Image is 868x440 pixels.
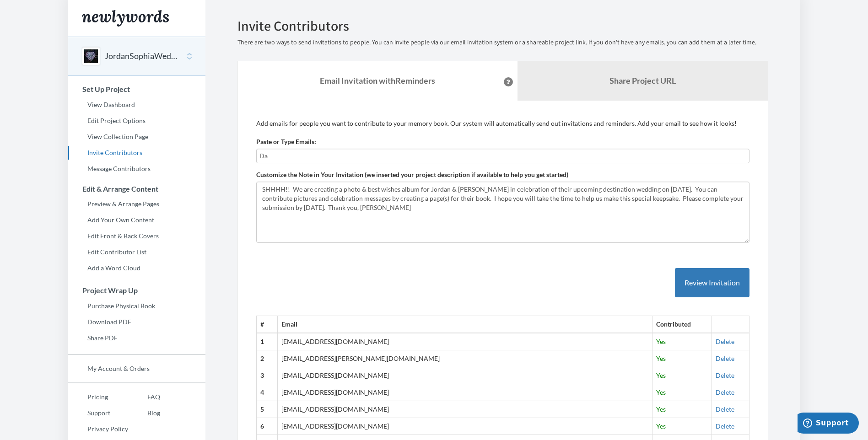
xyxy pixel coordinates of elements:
span: Yes [656,388,666,396]
a: Blog [128,406,160,420]
span: Yes [656,422,666,430]
span: Yes [656,405,666,413]
label: Paste or Type Emails: [256,137,316,146]
th: 6 [256,418,277,435]
td: [EMAIL_ADDRESS][DOMAIN_NAME] [277,418,652,435]
span: Yes [656,371,666,379]
a: Delete [716,371,734,379]
h2: Invite Contributors [237,18,768,33]
input: Add contributor email(s) here... [259,151,746,161]
a: My Account & Orders [68,362,205,376]
a: Message Contributors [68,162,205,176]
a: Delete [716,354,734,362]
td: [EMAIL_ADDRESS][DOMAIN_NAME] [277,367,652,384]
a: Download PDF [68,315,205,329]
a: Delete [716,338,734,345]
span: Yes [656,354,666,362]
th: 5 [256,401,277,418]
a: Pricing [68,390,128,404]
th: 3 [256,367,277,384]
a: Support [68,406,128,420]
td: [EMAIL_ADDRESS][DOMAIN_NAME] [277,401,652,418]
td: [EMAIL_ADDRESS][DOMAIN_NAME] [277,333,652,350]
a: Privacy Policy [68,422,128,436]
a: FAQ [128,390,160,404]
th: Contributed [652,316,712,333]
a: Delete [716,405,734,413]
th: 2 [256,350,277,367]
h3: Project Wrap Up [69,286,205,295]
img: Newlywords logo [82,10,169,27]
a: View Dashboard [68,98,205,112]
a: Edit Project Options [68,114,205,128]
th: 4 [256,384,277,401]
button: Review Invitation [675,268,749,298]
a: Edit Contributor List [68,245,205,259]
textarea: SHHHH!! We are creating a photo & best wishes album for Jordan & [PERSON_NAME] in celebration of ... [256,182,749,243]
a: Delete [716,422,734,430]
a: Purchase Physical Book [68,299,205,313]
button: JordanSophiaWedding2025 [105,50,179,62]
b: Share Project URL [609,75,676,86]
th: 1 [256,333,277,350]
span: Yes [656,338,666,345]
a: View Collection Page [68,130,205,144]
a: Edit Front & Back Covers [68,229,205,243]
h3: Set Up Project [69,85,205,93]
a: Delete [716,388,734,396]
td: [EMAIL_ADDRESS][PERSON_NAME][DOMAIN_NAME] [277,350,652,367]
label: Customize the Note in Your Invitation (we inserted your project description if available to help ... [256,170,568,179]
iframe: Opens a widget where you can chat to one of our agents [798,413,859,435]
strong: Email Invitation with Reminders [320,75,435,86]
a: Invite Contributors [68,146,205,160]
a: Add a Word Cloud [68,261,205,275]
p: There are two ways to send invitations to people. You can invite people via our email invitation ... [237,38,768,47]
th: Email [277,316,652,333]
a: Preview & Arrange Pages [68,197,205,211]
a: Share PDF [68,331,205,345]
p: Add emails for people you want to contribute to your memory book. Our system will automatically s... [256,119,749,128]
th: # [256,316,277,333]
td: [EMAIL_ADDRESS][DOMAIN_NAME] [277,384,652,401]
h3: Edit & Arrange Content [69,185,205,193]
a: Add Your Own Content [68,213,205,227]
